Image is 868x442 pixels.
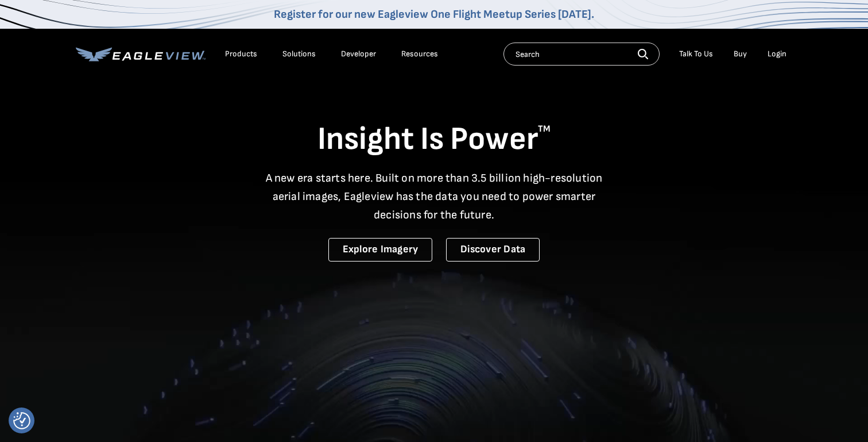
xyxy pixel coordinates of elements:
[13,412,30,429] img: Revisit consent button
[282,49,316,59] div: Solutions
[225,49,257,59] div: Products
[503,43,660,66] input: Search
[76,120,792,160] h1: Insight Is Power
[13,412,30,429] button: Consent Preferences
[734,49,747,59] a: Buy
[328,238,433,262] a: Explore Imagery
[538,124,551,134] sup: TM
[768,49,786,59] div: Login
[679,49,713,59] div: Talk To Us
[446,238,540,262] a: Discover Data
[274,7,594,21] a: Register for our new Eagleview One Flight Meetup Series [DATE].
[341,49,376,59] a: Developer
[258,169,610,224] p: A new era starts here. Built on more than 3.5 billion high-resolution aerial images, Eagleview ha...
[401,49,438,59] div: Resources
